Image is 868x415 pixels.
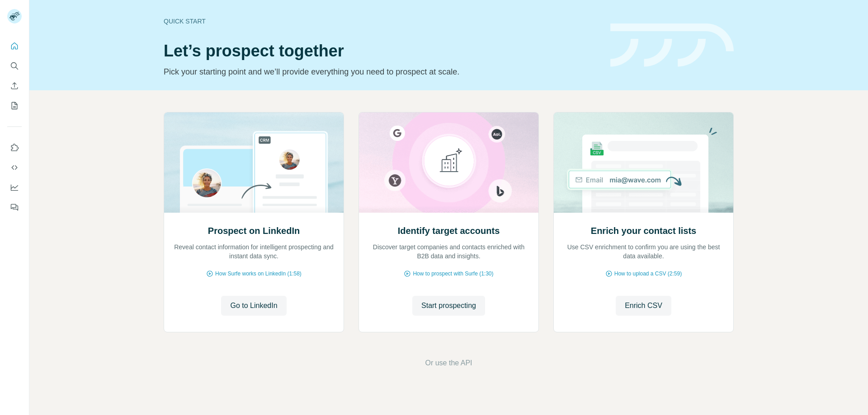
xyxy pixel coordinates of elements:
[164,17,599,26] div: Quick start
[610,23,734,67] img: banner
[7,78,22,94] button: Enrich CSV
[425,358,472,368] button: Or use the API
[7,58,22,74] button: Search
[625,300,662,311] span: Enrich CSV
[359,112,539,213] img: Identify target accounts
[221,296,286,316] button: Go to LinkedIn
[7,38,22,54] button: Quick start
[412,296,485,316] button: Start prospecting
[553,112,734,213] img: Enrich your contact lists
[7,179,22,196] button: Dashboard
[7,98,22,114] button: My lists
[7,159,22,176] button: Use Surfe API
[421,300,476,311] span: Start prospecting
[164,65,599,78] p: Pick your starting point and we’ll provide everything you need to prospect at scale.
[215,270,302,278] span: How Surfe works on LinkedIn (1:58)
[7,199,22,215] button: Feedback
[616,296,671,316] button: Enrich CSV
[164,112,344,213] img: Prospect on LinkedIn
[368,242,529,261] p: Discover target companies and contacts enriched with B2B data and insights.
[173,242,335,261] p: Reveal contact information for intelligent prospecting and instant data sync.
[164,42,599,60] h1: Let’s prospect together
[563,242,724,261] p: Use CSV enrichment to confirm you are using the best data available.
[208,224,300,237] h2: Prospect on LinkedIn
[398,224,500,237] h2: Identify target accounts
[614,270,682,278] span: How to upload a CSV (2:59)
[591,224,696,237] h2: Enrich your contact lists
[230,300,277,311] span: Go to LinkedIn
[7,140,22,156] button: Use Surfe on LinkedIn
[413,270,493,278] span: How to prospect with Surfe (1:30)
